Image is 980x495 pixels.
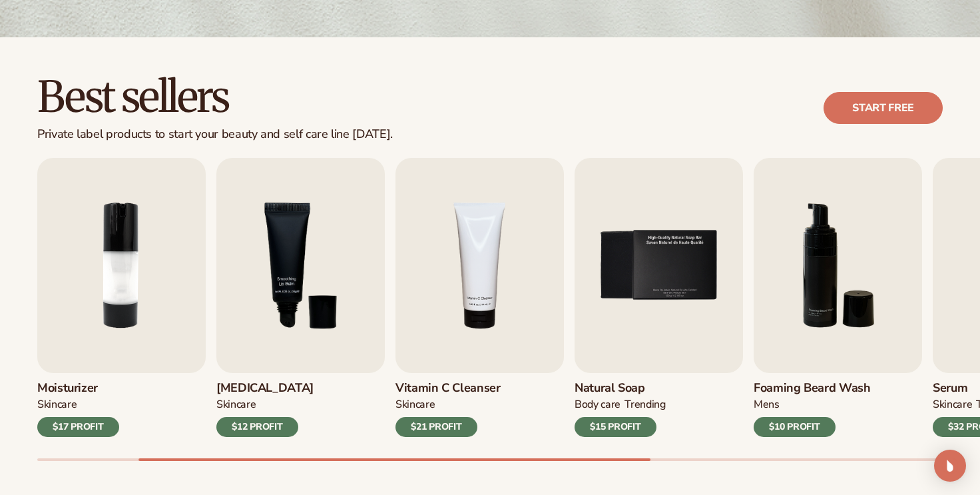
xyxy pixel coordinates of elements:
a: Start free [824,92,943,124]
div: Skincare [395,398,435,412]
div: SKINCARE [216,398,256,412]
a: 6 / 9 [754,158,922,437]
div: TRENDING [624,398,665,412]
div: $12 PROFIT [216,417,298,437]
div: $17 PROFIT [37,417,119,437]
div: $10 PROFIT [754,417,836,437]
div: $15 PROFIT [575,417,656,437]
h2: Best sellers [37,75,393,119]
a: 3 / 9 [216,158,385,437]
h3: Natural Soap [575,381,666,396]
h3: [MEDICAL_DATA] [216,381,314,396]
div: Private label products to start your beauty and self care line [DATE]. [37,127,393,142]
div: Open Intercom Messenger [934,450,966,482]
div: SKINCARE [933,398,972,412]
div: BODY Care [575,398,620,412]
div: $21 PROFIT [395,417,477,437]
a: 4 / 9 [395,158,564,437]
h3: Foaming beard wash [754,381,871,396]
div: SKINCARE [37,398,77,412]
h3: Vitamin C Cleanser [395,381,501,396]
a: 2 / 9 [37,158,206,437]
a: 5 / 9 [575,158,743,437]
h3: Moisturizer [37,381,119,396]
div: mens [754,398,780,412]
